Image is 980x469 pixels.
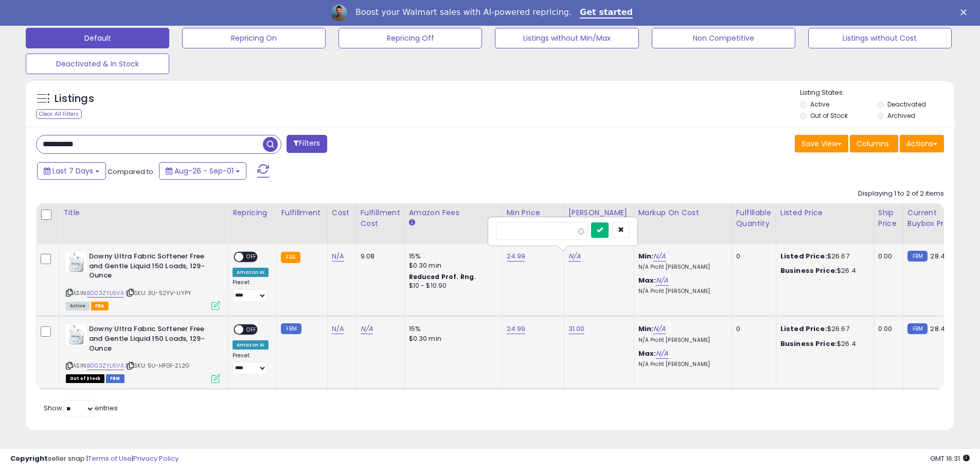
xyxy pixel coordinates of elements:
[88,454,132,463] a: Terms of Use
[907,207,960,229] div: Current Buybox Price
[507,251,526,262] a: 24.99
[887,111,915,120] label: Archived
[638,349,656,358] b: Max:
[409,334,494,343] div: $0.30 min
[63,207,224,218] div: Title
[233,268,269,277] div: Amazon AI
[795,135,848,152] button: Save View
[634,203,732,244] th: The percentage added to the cost of goods (COGS) that forms the calculator for Min & Max prices.
[243,253,260,262] span: OFF
[930,251,949,261] span: 28.48
[126,289,191,297] span: | SKU: 3U-52YV-UYPY
[44,403,118,413] span: Show: entries
[126,361,189,370] span: | SKU: 5U-HFG1-ZL2G
[638,361,724,368] p: N/A Profit [PERSON_NAME]
[361,207,400,229] div: Fulfillment Cost
[810,100,829,109] label: Active
[800,88,954,98] p: Listing States:
[638,264,724,271] p: N/A Profit [PERSON_NAME]
[409,218,415,228] small: Amazon Fees.
[736,252,768,261] div: 0
[638,275,656,285] b: Max:
[66,324,220,381] div: ASIN:
[331,5,347,21] img: Profile image for Adrian
[780,266,866,275] div: $26.4
[108,167,155,177] span: Compared to:
[66,324,86,345] img: 41f-CylF5oL._SL40_.jpg
[133,454,179,463] a: Privacy Policy
[89,252,214,283] b: Downy Ultra Fabric Softener Free and Gentle Liquid 150 Loads, 129-Ounce
[182,28,326,48] button: Repricing On
[638,207,727,218] div: Markup on Cost
[878,324,895,334] div: 0.00
[857,138,889,149] span: Columns
[233,340,269,350] div: Amazon AI
[653,324,666,334] a: N/A
[736,207,772,229] div: Fulfillable Quantity
[810,111,848,120] label: Out of Stock
[960,9,971,15] div: Close
[361,252,397,261] div: 9.08
[887,100,926,109] label: Deactivated
[780,251,827,261] b: Listed Price:
[87,289,124,298] a: B003ZYL6VA
[159,162,246,180] button: Aug-26 - Sep-01
[409,324,494,334] div: 15%
[281,252,300,263] small: FBA
[66,252,86,272] img: 41f-CylF5oL._SL40_.jpg
[66,374,104,383] span: All listings that are currently out of stock and unavailable for purchase on Amazon
[780,339,866,349] div: $26.4
[780,324,866,334] div: $26.67
[900,135,944,152] button: Actions
[780,266,837,275] b: Business Price:
[66,302,90,310] span: All listings currently available for purchase on Amazon
[233,279,269,302] div: Preset:
[858,189,944,199] div: Displaying 1 to 2 of 2 items
[36,109,82,119] div: Clear All Filters
[638,288,724,295] p: N/A Profit [PERSON_NAME]
[409,272,476,281] b: Reduced Prof. Rng.
[281,323,301,334] small: FBM
[568,251,581,262] a: N/A
[638,324,654,334] b: Min:
[361,324,373,334] a: N/A
[106,374,124,383] span: FBM
[409,207,498,218] div: Amazon Fees
[233,207,272,218] div: Repricing
[55,92,94,106] h5: Listings
[332,207,352,218] div: Cost
[850,135,898,152] button: Columns
[907,251,928,262] small: FBM
[780,252,866,261] div: $26.67
[930,454,970,463] span: 2025-09-9 16:31 GMT
[409,261,494,270] div: $0.30 min
[568,207,630,218] div: [PERSON_NAME]
[174,166,234,176] span: Aug-26 - Sep-01
[281,207,323,218] div: Fulfillment
[507,207,560,218] div: Min Price
[233,352,269,375] div: Preset:
[656,349,668,359] a: N/A
[930,324,949,334] span: 28.48
[37,162,106,180] button: Last 7 Days
[26,28,169,48] button: Default
[568,324,585,334] a: 31.00
[287,135,327,153] button: Filters
[91,302,109,310] span: FBA
[878,252,895,261] div: 0.00
[243,325,260,334] span: OFF
[652,28,795,48] button: Non Competitive
[507,324,526,334] a: 24.99
[780,339,837,349] b: Business Price:
[638,337,724,344] p: N/A Profit [PERSON_NAME]
[10,454,179,464] div: seller snap | |
[89,324,214,356] b: Downy Ultra Fabric Softener Free and Gentle Liquid 150 Loads, 129-Ounce
[66,252,220,309] div: ASIN:
[495,28,638,48] button: Listings without Min/Max
[52,166,93,176] span: Last 7 Days
[656,275,668,286] a: N/A
[878,207,899,229] div: Ship Price
[332,324,344,334] a: N/A
[808,28,952,48] button: Listings without Cost
[736,324,768,334] div: 0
